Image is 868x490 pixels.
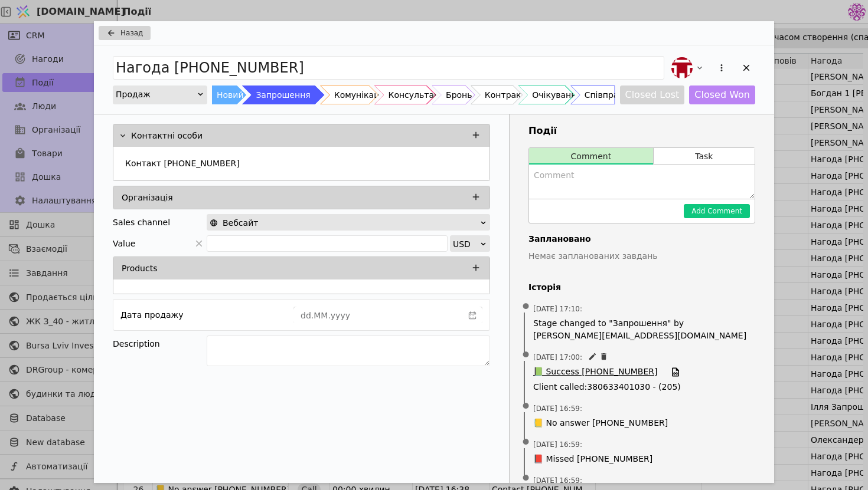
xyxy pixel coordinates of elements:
span: • [520,292,532,322]
span: Назад [120,28,143,38]
span: [DATE] 16:59 : [533,403,582,414]
div: Очікування [532,85,581,104]
button: Add Comment [684,204,750,218]
div: Запрошення [256,85,310,104]
img: online-store.svg [210,219,218,227]
div: Sales channel [113,214,170,231]
h4: Історія [528,281,755,294]
span: 📗 Success [PHONE_NUMBER] [533,366,657,379]
button: Closed Won [689,85,755,104]
button: Task [654,148,755,165]
div: Контракт [485,85,526,104]
div: Add Opportunity [94,21,774,483]
span: Вебсайт [223,215,258,231]
button: Comment [529,148,653,165]
input: dd.MM.yyyy [294,307,463,324]
button: Closed Lost [620,85,685,104]
div: Консультація [388,85,446,104]
div: Дата продажу [120,307,183,323]
span: [DATE] 16:59 : [533,475,582,486]
p: Немає запланованих завдань [528,250,755,262]
img: bo [671,57,693,78]
span: [DATE] 16:59 : [533,439,582,450]
div: Співпраця [585,85,629,104]
span: 📒 No answer [PHONE_NUMBER] [533,417,668,429]
span: [DATE] 17:10 : [533,304,582,314]
span: [DATE] 17:00 : [533,352,582,363]
div: Комунікація [334,85,387,104]
span: • [520,392,532,422]
span: • [520,427,532,458]
p: Контактні особи [131,130,203,142]
span: 📕 Missed [PHONE_NUMBER] [533,453,652,465]
span: Value [113,235,135,252]
h4: Заплановано [528,233,755,245]
p: Products [122,262,157,275]
span: Client called : 380633401030 - (205) [533,381,750,393]
span: • [520,340,532,370]
div: Продаж [116,86,197,103]
div: Description [113,336,207,352]
div: Новий [217,85,244,104]
div: Бронь [446,85,472,104]
h3: Події [528,124,755,138]
p: Контакт [PHONE_NUMBER] [125,157,240,170]
span: Stage changed to "Запрошення" by [PERSON_NAME][EMAIL_ADDRESS][DOMAIN_NAME] [533,317,750,342]
svg: calender simple [468,311,477,320]
div: USD [453,236,479,252]
p: Організація [122,192,173,204]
